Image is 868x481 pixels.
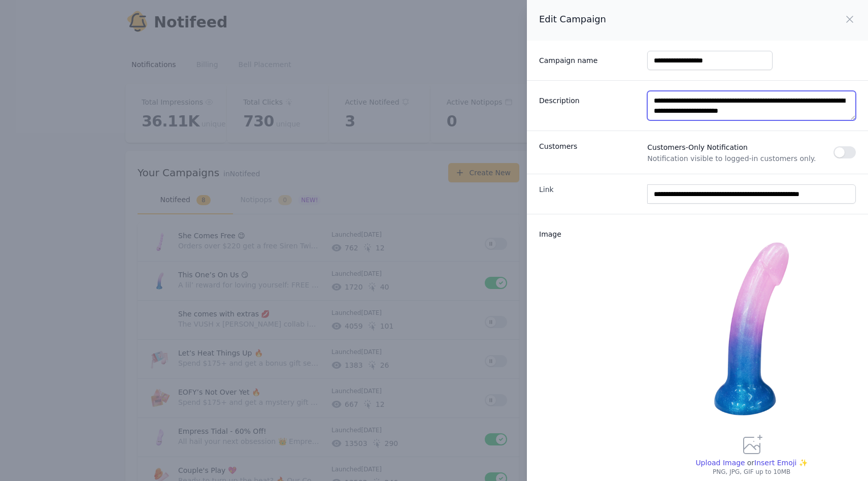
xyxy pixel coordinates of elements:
[647,141,833,153] span: Customers-Only Notification
[695,459,745,467] span: Upload Image
[647,153,833,164] span: Notification visible to logged-in customers only.
[539,51,639,66] label: Campaign name
[539,141,639,151] h3: Customers
[65,84,122,92] span: New conversation
[8,78,195,99] button: New conversation
[745,458,754,468] p: or
[539,184,639,195] label: Link
[754,458,808,468] span: Insert Emoji ✨
[539,91,639,106] label: Description
[539,225,639,239] label: Image
[647,468,856,476] p: PNG, JPG, GIF up to 10MB
[647,225,856,433] img: notifeed-img-913.png
[85,355,128,362] span: We run on Gist
[539,12,606,26] h2: Edit Campaign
